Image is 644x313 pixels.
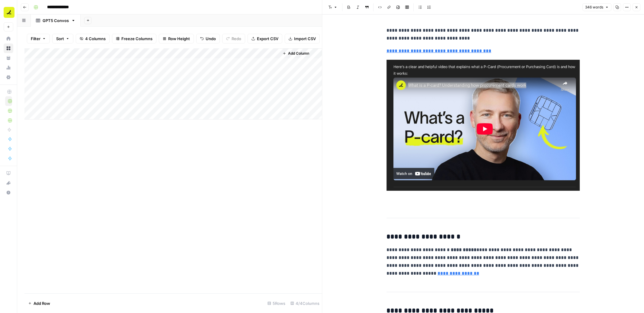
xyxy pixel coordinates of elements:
[222,34,245,43] button: Redo
[582,3,611,11] button: 346 words
[248,34,282,43] button: Export CSV
[4,5,13,20] button: Workspace: Ramp
[196,34,220,43] button: Undo
[4,188,13,197] button: Help + Support
[4,63,13,72] a: Usage
[168,36,190,42] span: Row Height
[85,36,106,42] span: 4 Columns
[285,34,320,43] button: Import CSV
[265,299,288,308] div: 5 Rows
[76,34,110,43] button: 4 Columns
[31,36,40,42] span: Filter
[24,299,54,308] button: Add Row
[121,36,152,42] span: Freeze Columns
[232,36,241,42] span: Redo
[4,53,13,63] a: Your Data
[4,168,13,178] a: AirOps Academy
[288,299,322,308] div: 4/4 Columns
[43,18,69,24] div: GPT5 Convos
[280,50,312,57] button: Add Column
[112,34,156,43] button: Freeze Columns
[56,36,64,42] span: Sort
[294,36,316,42] span: Import CSV
[288,51,309,56] span: Add Column
[386,60,580,191] img: Screenshot%202025-08-15%20at%209.48.49%E2%80%AFPM.png
[31,14,81,27] a: GPT5 Convos
[52,34,73,43] button: Sort
[4,43,13,53] a: Browse
[585,5,603,10] span: 346 words
[34,300,50,306] span: Add Row
[257,36,278,42] span: Export CSV
[206,36,216,42] span: Undo
[4,72,13,82] a: Settings
[4,178,13,187] div: What's new?
[27,34,50,43] button: Filter
[4,7,14,18] img: Ramp Logo
[159,34,194,43] button: Row Height
[4,178,13,188] button: What's new?
[4,34,13,43] a: Home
